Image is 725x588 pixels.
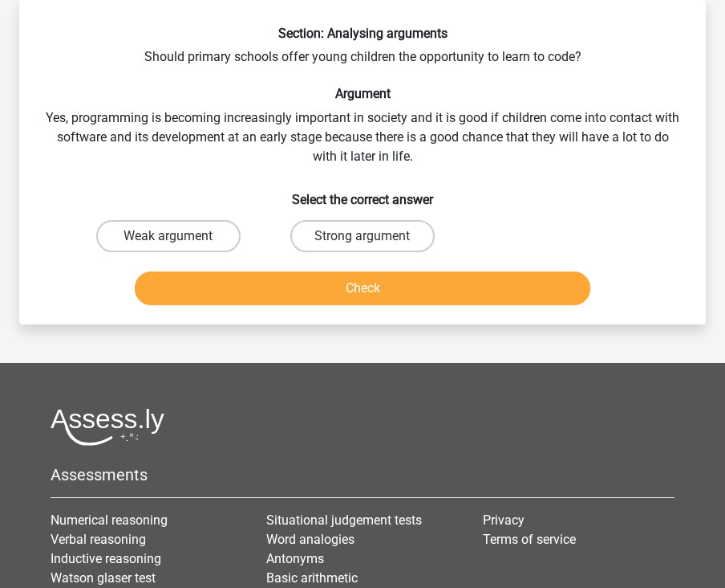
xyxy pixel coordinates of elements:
[45,86,680,101] h6: Argument
[483,532,576,547] a: Terms of service
[45,26,680,41] h6: Section: Analysing arguments
[266,570,358,586] a: Basic arithmetic
[266,551,324,566] a: Antonyms
[266,512,422,528] a: Situational judgement tests
[290,220,435,252] label: Strong argument
[483,512,525,528] a: Privacy
[51,465,674,484] h5: Assessments
[51,512,168,528] a: Numerical reasoning
[135,272,590,305] button: Check
[51,570,156,586] a: Watson glaser test
[51,532,146,547] a: Verbal reasoning
[45,179,680,207] h6: Select the correct answer
[51,408,164,446] img: Assessly logo
[96,220,241,252] label: Weak argument
[51,551,161,566] a: Inductive reasoning
[266,532,354,547] a: Word analogies
[26,26,699,312] div: Should primary schools offer young children the opportunity to learn to code? Yes, programming is...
